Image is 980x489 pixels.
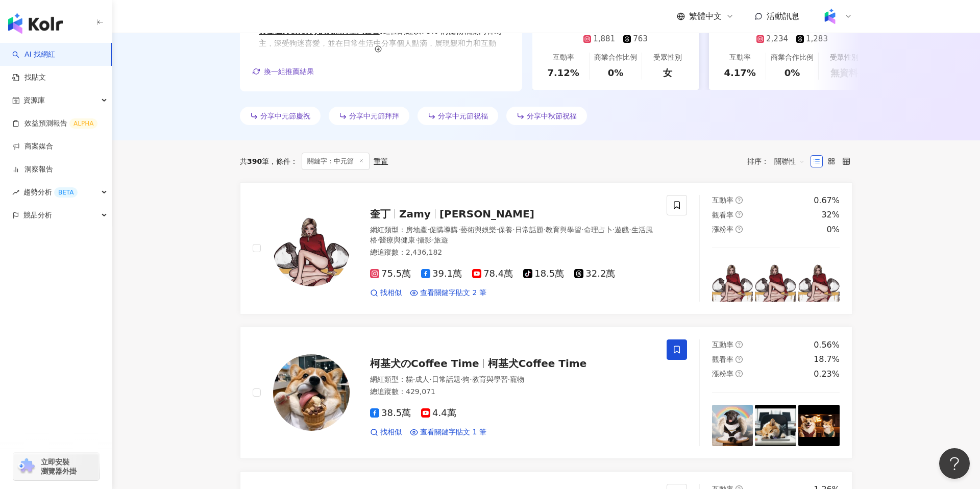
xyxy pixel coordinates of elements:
span: 藝術與娛樂 [460,226,496,234]
span: 奎丁 [370,208,390,220]
span: 貓 [406,375,413,383]
span: rise [12,189,19,196]
span: 關鍵字：中元節 [302,153,370,170]
span: 32.2萬 [574,268,615,279]
span: question-circle [736,197,743,204]
span: 柯基犬Coffee Time [488,357,587,370]
div: 總追蹤數 ： 429,071 [370,387,654,397]
span: 教育與學習 [546,226,581,234]
img: post-image [712,260,753,302]
span: 資源庫 [23,89,45,112]
span: 找相似 [380,427,402,437]
div: 重置 [374,157,388,165]
span: 競品分析 [23,204,52,227]
div: 32% [821,209,840,221]
div: 4.17% [724,66,755,79]
span: · [581,226,583,234]
div: 商業合作比例 [594,53,637,63]
div: 受眾性別 [653,53,682,63]
img: post-image [712,405,753,446]
span: question-circle [736,211,743,218]
span: 18.5萬 [523,268,564,279]
div: 0% [827,224,840,235]
div: 共 筆 [240,157,269,165]
span: 38.5萬 [370,408,411,419]
a: 商案媒合 [12,141,53,152]
span: 漲粉率 [712,370,733,378]
span: · [415,236,417,244]
div: 18.7% [814,354,840,365]
div: 互動率 [553,53,574,63]
iframe: Help Scout Beacon - Open [939,448,970,479]
span: · [427,226,429,234]
span: 狗 [462,375,470,383]
span: 互動率 [712,340,733,349]
a: 黃金獵犬Cherry的天馬行空同樂會 [259,27,379,36]
div: 排序： [747,153,811,169]
a: 找相似 [370,288,402,298]
img: post-image [755,405,796,446]
span: 觀看率 [712,355,733,363]
div: 0.67% [814,195,840,206]
span: 醫療與健康 [379,236,415,244]
span: 旅遊 [434,236,448,244]
span: 房地產 [406,226,427,234]
div: 受眾性別 [830,53,859,63]
img: logo [8,13,63,34]
span: 立即安裝 瀏覽器外掛 [41,457,77,476]
span: · [470,375,472,383]
div: 總追蹤數 ： 2,436,182 [370,248,654,258]
div: 商業合作比例 [771,53,814,63]
span: · [512,226,514,234]
span: question-circle [736,226,743,233]
span: 分享中秋節祝福 [527,112,577,120]
span: · [612,226,615,234]
img: KOL Avatar [273,354,350,431]
span: 繁體中文 [689,11,722,22]
div: 網紅類型 ： [370,375,654,385]
span: question-circle [736,356,743,363]
span: 趨勢分析 [23,181,78,204]
span: · [413,375,415,383]
span: [PERSON_NAME] [439,208,534,220]
span: 分享中元節拜拜 [349,112,399,120]
span: 39.1萬 [421,268,462,279]
span: 互動率 [712,196,733,204]
span: Zamy [399,208,431,220]
span: 390 [247,157,262,165]
span: : [380,27,383,36]
button: 換一組推薦結果 [252,64,314,79]
a: 查看關鍵字貼文 1 筆 [410,427,486,437]
div: 7.12% [547,66,579,79]
div: 763 [633,34,648,44]
span: 換一組推薦結果 [264,67,314,76]
a: 洞察報告 [12,164,53,175]
span: · [458,226,460,234]
span: 4.4萬 [421,408,456,419]
span: 寵物 [510,375,524,383]
span: 柯基犬のCoffee Time [370,357,479,370]
span: · [496,226,498,234]
span: 成人 [415,375,429,383]
img: KOL Avatar [273,210,350,286]
div: 無資料 [830,66,858,79]
span: · [429,375,431,383]
span: 生活風格 [370,226,653,244]
span: question-circle [736,370,743,377]
a: chrome extension立即安裝 瀏覽器外掛 [13,453,99,480]
span: · [460,375,462,383]
div: 女 [663,66,672,79]
div: 0.56% [814,339,840,351]
div: 0% [608,66,624,79]
img: Kolr%20app%20icon%20%281%29.png [820,7,840,26]
div: 互動率 [729,53,751,63]
span: 命理占卜 [584,226,612,234]
span: 活動訊息 [767,11,799,21]
span: · [544,226,546,234]
span: 保養 [498,226,512,234]
span: 查看關鍵字貼文 1 筆 [420,427,486,437]
span: 遊戲 [615,226,629,234]
span: 75.5萬 [370,268,411,279]
span: · [629,226,631,234]
span: · [377,236,379,244]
